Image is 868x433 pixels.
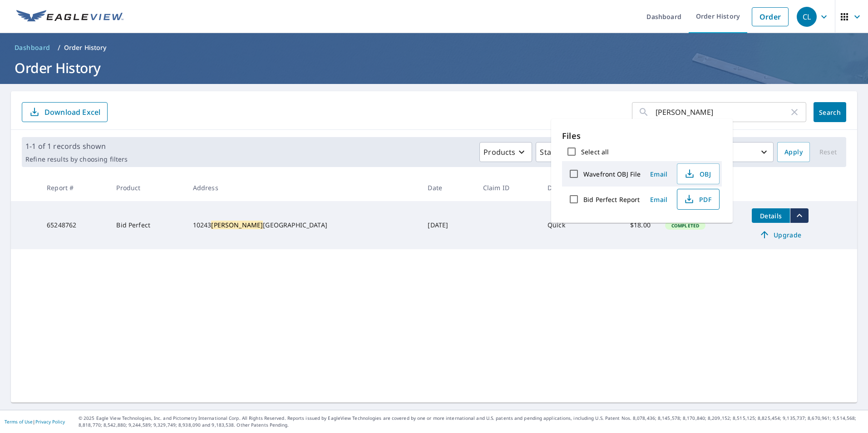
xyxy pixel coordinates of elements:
[35,418,65,425] a: Privacy Policy
[420,174,475,201] th: Date
[44,107,100,117] p: Download Excel
[797,7,817,27] div: CL
[752,227,809,242] a: Upgrade
[186,174,421,201] th: Address
[64,43,107,52] p: Order History
[479,142,532,162] button: Products
[677,189,720,210] button: PDF
[11,40,54,55] a: Dashboard
[211,221,263,229] mark: [PERSON_NAME]
[39,201,109,249] td: 65248762
[476,174,540,201] th: Claim ID
[5,419,65,424] p: |
[777,142,810,162] button: Apply
[540,147,562,157] p: Status
[22,102,108,122] button: Download Excel
[583,170,641,178] label: Wavefront OBJ File
[784,147,803,158] span: Apply
[15,43,50,52] span: Dashboard
[644,192,673,207] button: Email
[814,102,846,122] button: Search
[821,108,839,117] span: Search
[683,194,712,205] span: PDF
[752,7,789,26] a: Order
[648,170,670,178] span: Email
[25,141,128,152] p: 1-1 of 1 records shown
[109,174,185,201] th: Product
[536,142,579,162] button: Status
[562,130,722,142] p: Files
[540,174,603,201] th: Delivery
[109,201,185,249] td: Bid Perfect
[39,174,109,201] th: Report #
[11,40,857,55] nav: breadcrumb
[677,163,720,184] button: OBJ
[644,167,673,181] button: Email
[420,201,475,249] td: [DATE]
[11,59,857,77] h1: Order History
[648,195,670,204] span: Email
[683,168,712,179] span: OBJ
[603,201,658,249] td: $18.00
[656,99,789,125] input: Address, Report #, Claim ID, etc.
[540,201,603,249] td: Quick
[757,229,803,240] span: Upgrade
[583,195,640,204] label: Bid Perfect Report
[790,208,809,223] button: filesDropdownBtn-65248762
[193,221,414,230] div: 10243 [GEOGRAPHIC_DATA]
[483,147,515,157] p: Products
[16,10,123,24] img: EV Logo
[752,208,790,223] button: detailsBtn-65248762
[79,415,863,428] p: © 2025 Eagle View Technologies, Inc. and Pictometry International Corp. All Rights Reserved. Repo...
[58,42,60,53] li: /
[666,222,705,229] span: Completed
[5,418,33,425] a: Terms of Use
[581,148,609,156] label: Select all
[757,212,784,220] span: Details
[25,155,128,163] p: Refine results by choosing filters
